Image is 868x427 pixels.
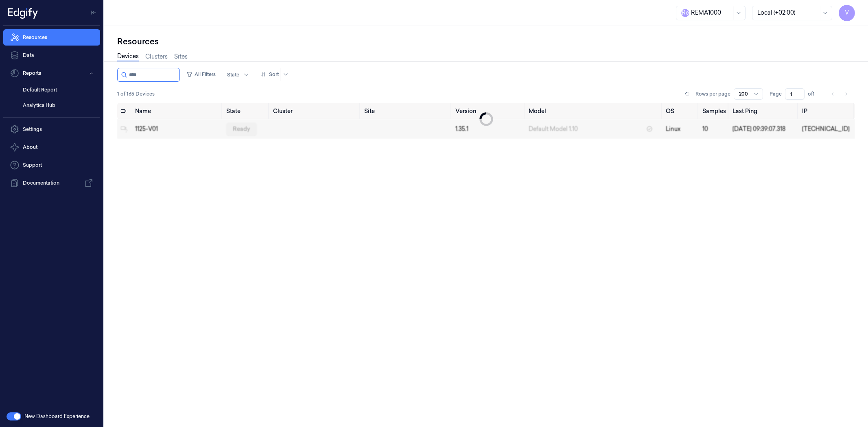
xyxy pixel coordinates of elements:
a: Data [3,47,100,63]
span: of 1 [808,90,821,98]
a: Default Report [16,83,100,97]
button: V [839,5,855,21]
button: All Filters [183,68,219,81]
span: R e [681,9,689,17]
th: Samples [699,103,729,119]
a: Clusters [145,52,168,61]
div: 1.35.1 [455,125,522,133]
th: Last Ping [729,103,798,119]
span: Page [770,90,782,98]
span: 1 of 165 Devices [117,90,155,98]
a: Devices [117,52,139,61]
button: Toggle Navigation [87,6,100,19]
th: IP [799,103,855,119]
button: About [3,139,100,155]
button: Reports [3,65,100,81]
th: Site [361,103,452,119]
th: Model [525,103,662,119]
nav: pagination [827,88,852,100]
div: ready [226,122,257,135]
a: Support [3,157,100,173]
div: [DATE] 09:39:07.318 [732,125,795,133]
a: Documentation [3,175,100,191]
th: Name [132,103,223,119]
div: Resources [117,36,855,47]
th: Version [452,103,525,119]
div: [TECHNICAL_ID] [802,125,852,133]
p: Rows per page [695,90,730,98]
a: Sites [174,52,188,61]
p: linux [666,125,696,133]
a: Settings [3,121,100,137]
th: OS [662,103,700,119]
th: Cluster [270,103,361,119]
div: 10 [702,125,726,133]
th: State [223,103,270,119]
a: Resources [3,29,100,46]
a: Analytics Hub [16,98,100,112]
div: 1125-V01 [135,125,220,133]
span: Default Model 1.10 [529,125,578,133]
